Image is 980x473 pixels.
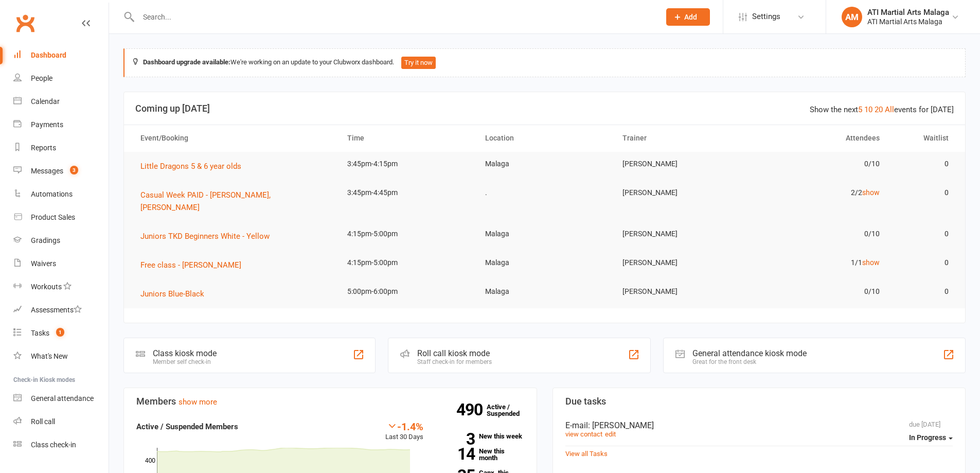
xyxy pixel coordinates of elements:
[13,433,109,457] a: Class kiosk mode
[31,306,82,314] div: Assessments
[439,448,524,461] a: 14New this month
[70,166,78,174] span: 3
[605,430,616,438] a: edit
[810,103,954,116] div: Show the next events for [DATE]
[13,44,109,67] a: Dashboard
[885,105,894,114] a: All
[140,232,270,241] span: Juniors TKD Beginners White - Yellow
[751,125,889,151] th: Attendees
[31,394,94,402] div: General attendance
[862,258,880,267] a: show
[140,288,211,300] button: Juniors Blue-Black
[909,433,946,442] span: In Progress
[31,441,76,449] div: Class check-in
[31,329,49,337] div: Tasks
[751,279,889,304] td: 0/10
[889,251,958,275] td: 0
[385,421,423,432] div: -1.4%
[13,275,109,299] a: Workouts
[875,105,883,114] a: 20
[751,222,889,246] td: 0/10
[13,410,109,433] a: Roll call
[13,229,109,252] a: Gradings
[862,188,880,197] a: show
[613,251,751,275] td: [PERSON_NAME]
[13,387,109,410] a: General attendance kiosk mode
[439,446,475,462] strong: 14
[123,48,966,77] div: We're working on an update to your Clubworx dashboard.
[140,259,248,271] button: Free class - [PERSON_NAME]
[487,396,532,425] a: 490Active / Suspended
[613,125,751,151] th: Trainer
[385,421,423,443] div: Last 30 Days
[338,279,476,304] td: 5:00pm-6:00pm
[476,181,614,205] td: .
[140,160,248,172] button: Little Dragons 5 & 6 year olds
[140,190,271,212] span: Casual Week PAID - [PERSON_NAME], [PERSON_NAME]
[13,206,109,229] a: Product Sales
[31,213,75,221] div: Product Sales
[140,189,329,214] button: Casual Week PAID - [PERSON_NAME], [PERSON_NAME]
[13,136,109,160] a: Reports
[153,348,217,358] div: Class kiosk mode
[439,433,524,440] a: 3New this week
[31,259,56,268] div: Waivers
[143,58,230,66] strong: Dashboard upgrade available:
[136,422,238,431] strong: Active / Suspended Members
[135,103,954,114] h3: Coming up [DATE]
[31,236,60,244] div: Gradings
[338,222,476,246] td: 4:15pm-5:00pm
[889,152,958,176] td: 0
[565,450,608,458] a: View all Tasks
[140,289,204,299] span: Juniors Blue-Black
[909,428,953,447] button: In Progress
[131,125,338,151] th: Event/Booking
[338,251,476,275] td: 4:15pm-5:00pm
[867,8,949,17] div: ATI Martial Arts Malaga
[692,348,807,358] div: General attendance kiosk mode
[476,279,614,304] td: Malaga
[613,279,751,304] td: [PERSON_NAME]
[666,8,710,26] button: Add
[889,125,958,151] th: Waitlist
[456,402,487,417] strong: 490
[476,125,614,151] th: Location
[31,190,73,198] div: Automations
[31,283,62,291] div: Workouts
[692,358,807,365] div: Great for the front desk
[684,13,697,21] span: Add
[13,67,109,90] a: People
[31,74,52,82] div: People
[417,358,492,365] div: Staff check-in for members
[439,431,475,447] strong: 3
[842,7,862,27] div: AM
[31,51,66,59] div: Dashboard
[864,105,872,114] a: 10
[338,152,476,176] td: 3:45pm-4:15pm
[140,260,241,270] span: Free class - [PERSON_NAME]
[135,10,653,24] input: Search...
[565,421,953,430] div: E-mail
[889,279,958,304] td: 0
[613,152,751,176] td: [PERSON_NAME]
[565,430,602,438] a: view contact
[31,167,63,175] div: Messages
[889,222,958,246] td: 0
[31,417,55,426] div: Roll call
[13,299,109,322] a: Assessments
[751,181,889,205] td: 2/2
[401,57,436,69] button: Try it now
[136,396,524,407] h3: Members
[476,222,614,246] td: Malaga
[13,322,109,345] a: Tasks 1
[476,251,614,275] td: Malaga
[31,352,68,360] div: What's New
[752,5,780,28] span: Settings
[13,113,109,136] a: Payments
[867,17,949,26] div: ATI Martial Arts Malaga
[140,162,241,171] span: Little Dragons 5 & 6 year olds
[31,144,56,152] div: Reports
[13,90,109,113] a: Calendar
[13,252,109,275] a: Waivers
[13,183,109,206] a: Automations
